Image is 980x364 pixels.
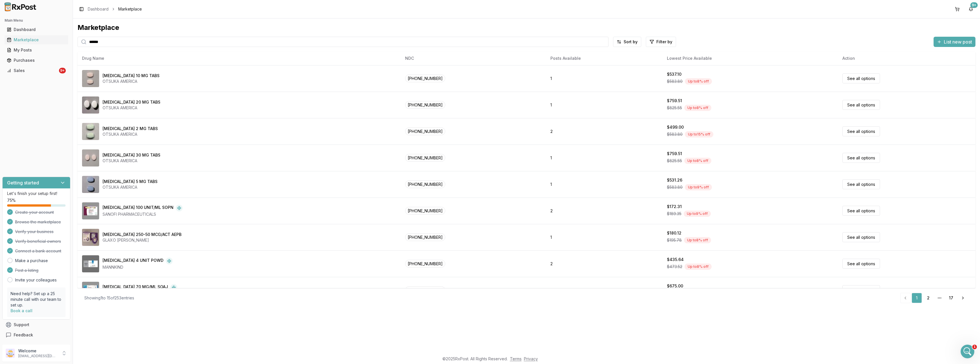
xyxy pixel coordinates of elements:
nav: pagination [900,293,969,303]
span: Filter by [656,39,672,45]
div: $537.10 [667,71,681,77]
button: Continue on WhatsApp [15,51,73,63]
a: Privacy [524,356,538,361]
div: Up to 9 % off [684,211,711,217]
div: Up to 9 % off [685,184,712,190]
button: Purchases [2,56,70,65]
iframe: Intercom live chat [961,345,974,358]
img: RxPost Logo [2,2,39,11]
button: Sort by [613,37,641,47]
div: Dashboard [7,27,66,32]
div: Up to 8 % off [685,78,712,85]
a: 17 [946,293,956,303]
td: 1 [546,145,662,171]
a: Sales9+ [5,65,68,76]
a: 1 [912,293,922,303]
a: See all options [842,285,880,295]
div: joined the conversation [24,93,97,98]
a: See all options [842,73,880,83]
td: 2 [546,250,662,277]
span: $195.78 [667,237,682,243]
a: Make a purchase [15,258,48,264]
div: Close [100,2,110,13]
span: $825.55 [667,105,682,111]
td: 1 [546,171,662,198]
span: Sort by [624,39,638,45]
div: OTSUKA AMERICA [103,105,160,111]
div: Up to 8 % off [685,264,712,270]
a: See all options [842,206,880,216]
div: Not sure let me ask [PERSON_NAME]. [9,108,84,114]
img: Profile image for Bobbie [16,3,25,12]
span: List new post [944,38,972,45]
div: Up to 15 % off [685,131,713,137]
div: Purchases [7,57,66,63]
span: Create your account [15,209,54,215]
span: Feedback [14,332,33,338]
div: $499.00 [667,124,684,130]
span: Connect a bank account [15,248,61,254]
div: Marketplace [7,37,66,43]
p: [EMAIL_ADDRESS][DOMAIN_NAME] [18,354,58,358]
img: User avatar [6,349,15,358]
a: List new post [934,40,975,45]
span: $473.52 [667,264,682,270]
div: 9+ [59,68,66,73]
a: See all options [842,232,880,242]
span: $583.80 [667,131,683,137]
div: $675.00 [667,283,683,289]
a: Dashboard [5,24,68,35]
nav: breadcrumb [88,6,142,12]
span: [PHONE_NUMBER] [405,101,445,109]
p: Active [28,7,39,13]
h2: Main Menu [5,18,68,23]
div: Marketplace [77,23,975,32]
div: OTSUKA AMERICA [103,79,160,84]
div: [MEDICAL_DATA] 2 MG TABS [103,126,158,131]
span: [PHONE_NUMBER] [405,180,445,188]
img: Abilify 5 MG TABS [82,176,99,193]
span: 75 % [7,198,16,203]
td: 2 [546,118,662,145]
th: Lowest Price Available [662,52,838,65]
div: $172.31 [667,204,682,209]
a: Terms [510,356,522,361]
div: Roxy says… [5,43,109,75]
div: GLAXO [PERSON_NAME] [103,237,181,243]
div: ? [103,78,105,84]
div: Nison says… [5,122,109,139]
div: She has not answered me yet she is in a meeting. I am still trying to get an answer though.I am s... [9,142,89,164]
div: OTSUKA AMERICA [103,131,158,137]
span: [PHONE_NUMBER] [405,154,445,162]
div: Up to 8 % off [684,158,711,164]
span: [PHONE_NUMBER] [405,75,445,82]
div: [MEDICAL_DATA] 5 MG TABS [103,179,158,184]
div: MANNKIND [103,264,173,270]
span: [PHONE_NUMBER] [405,286,445,294]
div: $759.51 [667,98,682,104]
p: Welcome [18,348,58,354]
p: Let's finish your setup first! [7,191,66,196]
div: [MEDICAL_DATA] 250-50 MCG/ACT AEPB [103,232,181,237]
span: Verify beneficial owners [15,238,61,244]
span: [PHONE_NUMBER] [405,260,445,268]
button: Feedback [2,330,70,340]
a: Invite your colleagues [15,277,57,283]
img: Admelog SoloStar 100 UNIT/ML SOPN [82,202,99,219]
div: Up to 8 % off [684,237,711,243]
img: Abilify 10 MG TABS [82,70,99,87]
span: Marketplace [118,6,142,12]
div: She has not answered me yet she is in a meeting. I am still trying to get an answer though.I am s... [5,139,93,168]
th: NDC [401,52,546,65]
div: You can continue the conversation on WhatsApp instead. [5,24,93,42]
a: Purchases [5,55,68,65]
button: go back [4,2,15,13]
span: Browse the marketplace [15,219,61,225]
div: $759.51 [667,151,682,157]
span: [PHONE_NUMBER] [405,207,445,215]
div: what did she say [71,126,105,131]
div: Sales [7,68,58,73]
span: 1 [972,345,977,349]
button: Send a message… [98,184,107,193]
td: 1 [546,65,662,92]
